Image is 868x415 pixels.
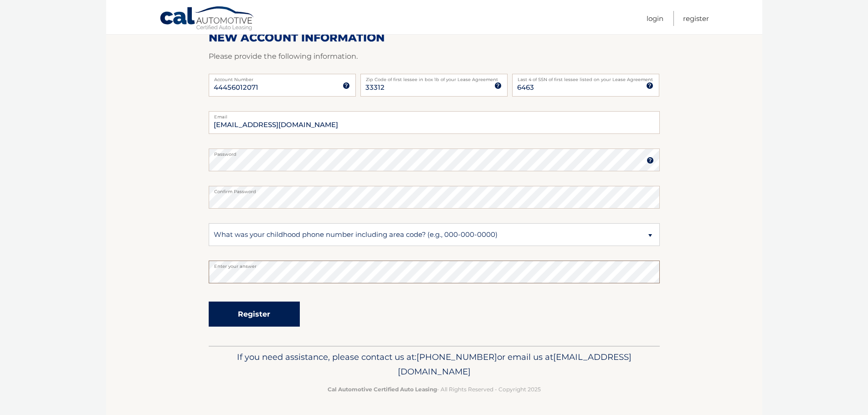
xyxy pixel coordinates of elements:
label: Enter your answer [209,261,660,268]
input: Account Number [209,74,356,97]
label: Account Number [209,74,356,81]
img: tooltip.svg [343,82,350,89]
strong: Cal Automotive Certified Auto Leasing [328,386,437,393]
p: Please provide the following information. [209,50,660,63]
input: Email [209,111,660,134]
span: [EMAIL_ADDRESS][DOMAIN_NAME] [398,352,632,377]
h2: New Account Information [209,31,660,45]
a: Login [647,11,663,26]
a: Register [683,11,709,26]
label: Confirm Password [209,186,660,193]
p: If you need assistance, please contact us at: or email us at [215,350,654,379]
input: SSN or EIN (last 4 digits only) [512,74,659,97]
input: Zip Code [360,74,508,97]
img: tooltip.svg [647,157,654,164]
img: tooltip.svg [646,82,653,89]
img: tooltip.svg [494,82,502,89]
label: Email [209,111,660,118]
label: Zip Code of first lessee in box 1b of your Lease Agreement [360,74,508,81]
label: Last 4 of SSN of first lessee listed on your Lease Agreement [512,74,659,81]
p: - All Rights Reserved - Copyright 2025 [215,384,654,394]
label: Password [209,149,660,156]
a: Cal Automotive [159,6,255,32]
span: [PHONE_NUMBER] [416,352,497,362]
button: Register [209,302,300,327]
